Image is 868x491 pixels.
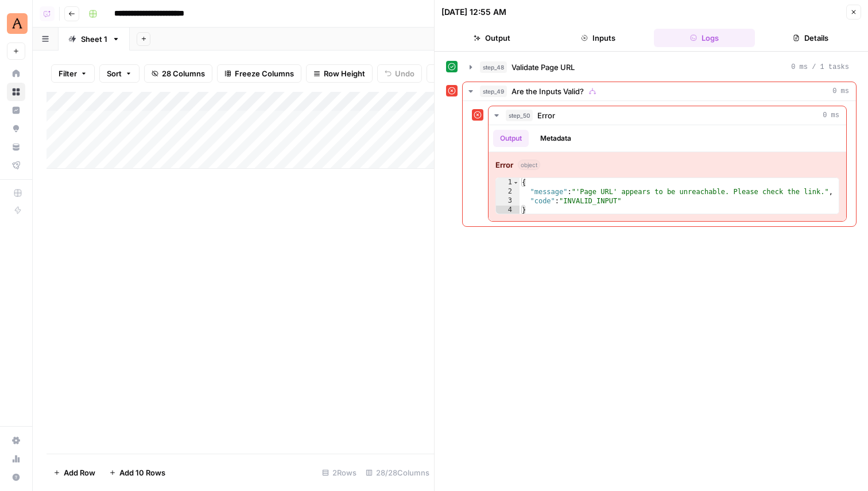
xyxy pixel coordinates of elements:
div: 3 [496,196,520,206]
span: Error [537,110,555,121]
button: 0 ms [489,106,846,125]
button: 0 ms / 1 tasks [463,58,856,76]
a: Your Data [7,138,25,156]
button: Details [759,29,861,47]
span: 28 Columns [162,68,205,79]
button: Output [493,130,529,147]
div: 1 [496,178,520,187]
div: Sheet 1 [81,33,107,45]
a: Flightpath [7,156,25,175]
a: Settings [7,431,25,450]
span: Toggle code folding, rows 1 through 4 [513,178,519,187]
span: step_50 [506,110,533,121]
button: 0 ms [463,82,856,100]
div: 4 [496,206,520,215]
button: Add 10 Rows [102,463,172,482]
button: 28 Columns [144,64,212,83]
button: Inputs [548,29,649,47]
span: Filter [59,68,77,79]
img: Animalz Logo [7,13,28,34]
span: Undo [395,68,414,79]
a: Browse [7,83,25,101]
span: Add 10 Rows [119,467,165,478]
span: Row Height [324,68,365,79]
button: Freeze Columns [217,64,301,83]
span: Validate Page URL [511,61,575,73]
a: Home [7,64,25,83]
button: Add Row [46,463,102,482]
button: Logs [654,29,755,47]
div: 28/28 Columns [361,463,434,482]
button: Help + Support [7,468,25,486]
span: 0 ms [832,86,849,96]
button: Metadata [533,130,578,147]
span: Freeze Columns [235,68,294,79]
a: Sheet 1 [59,28,130,51]
div: 2 [496,187,520,196]
button: Sort [99,64,139,83]
div: 0 ms [463,101,856,226]
span: 0 ms / 1 tasks [791,62,849,72]
div: [DATE] 12:55 AM [441,6,506,18]
span: Sort [107,68,122,79]
button: Output [441,29,543,47]
div: 2 Rows [317,463,361,482]
div: 0 ms [489,125,846,221]
strong: Error [495,159,513,171]
span: 0 ms [823,110,839,121]
button: Undo [377,64,422,83]
span: step_48 [480,61,507,73]
a: Opportunities [7,119,25,138]
button: Row Height [306,64,373,83]
span: Add Row [64,467,95,478]
a: Insights [7,101,25,119]
span: object [518,160,540,170]
span: step_49 [480,86,507,97]
a: Usage [7,450,25,468]
button: Filter [51,64,95,83]
span: Are the Inputs Valid? [511,86,584,97]
button: Workspace: Animalz [7,9,25,38]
